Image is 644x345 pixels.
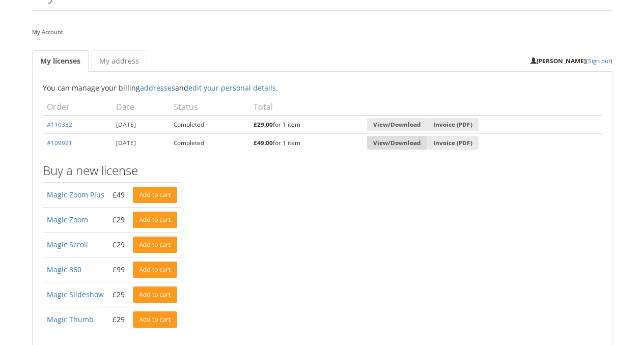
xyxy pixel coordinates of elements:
a: Magic Scroll [47,240,88,249]
a: #109921 [47,138,72,147]
span: Status [174,101,198,112]
td: Completed [170,133,249,152]
a: View/Download [367,136,427,150]
a: My licenses [32,50,89,72]
p: You can manage your billing and . [43,82,602,94]
a: Magic 360 [47,265,81,274]
a: addresses [140,83,175,93]
a: Invoice (PDF) [427,136,479,150]
td: £29 [108,307,129,332]
time: [DATE] [116,120,136,128]
td: for 1 item [249,116,363,134]
a: Magic Slideshow [47,290,104,299]
a: My address [91,50,147,72]
a: Magic Thumb [47,314,94,324]
a: #110332 [47,120,72,128]
td: £29 [108,233,129,257]
a: View/Download [367,118,427,132]
a: Add to cart [133,237,178,253]
small: ( ) [530,56,612,65]
a: edit your personal details [188,83,276,93]
h3: Buy a new license [43,164,602,177]
td: for 1 item [249,133,363,152]
td: £99 [108,257,129,282]
a: Add to cart [133,286,178,303]
a: Add to cart [133,262,178,278]
bdi: 29.00 [254,120,273,128]
bdi: 49.00 [254,138,273,147]
a: Add to cart [133,311,178,328]
td: £49 [108,183,129,208]
td: Completed [170,116,249,134]
a: Magic Zoom Plus [47,190,104,199]
a: Add to cart [133,212,178,228]
a: Sign out [588,56,610,65]
a: Invoice (PDF) [427,118,479,132]
strong: [PERSON_NAME] [530,56,586,65]
time: [DATE] [116,138,136,147]
span: £ [254,138,257,147]
span: Date [116,101,134,112]
nav: My Account [32,26,612,38]
a: Magic Zoom [47,215,88,224]
span: Order [47,101,70,112]
a: Add to cart [133,187,178,203]
span: Total [254,101,273,112]
td: £29 [108,282,129,307]
span: £ [254,120,257,128]
td: £29 [108,208,129,233]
